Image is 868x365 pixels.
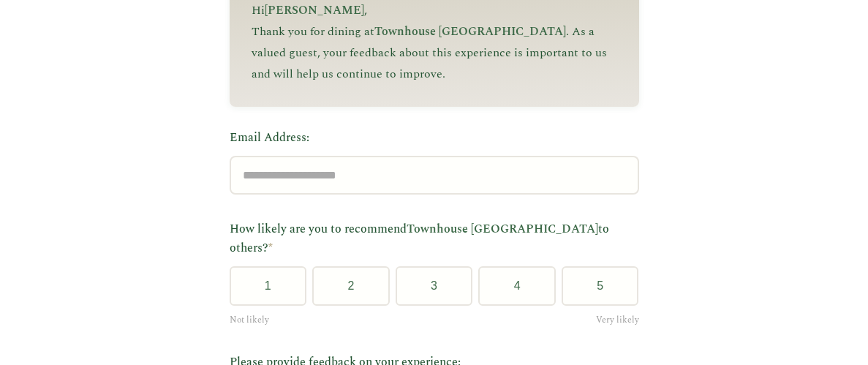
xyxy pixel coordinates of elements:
p: Thank you for dining at . As a valued guest, your feedback about this experience is important to ... [252,21,617,84]
span: [PERSON_NAME] [265,1,364,19]
label: How likely are you to recommend to others? [230,220,639,257]
span: Townhouse [GEOGRAPHIC_DATA] [407,220,598,238]
button: 2 [312,266,390,306]
span: Very likely [596,313,639,327]
button: 4 [478,266,556,306]
button: 3 [396,266,473,306]
span: Not likely [230,313,269,327]
label: Email Address: [230,129,639,148]
span: Townhouse [GEOGRAPHIC_DATA] [374,23,566,40]
button: 1 [230,266,307,306]
button: 5 [562,266,639,306]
